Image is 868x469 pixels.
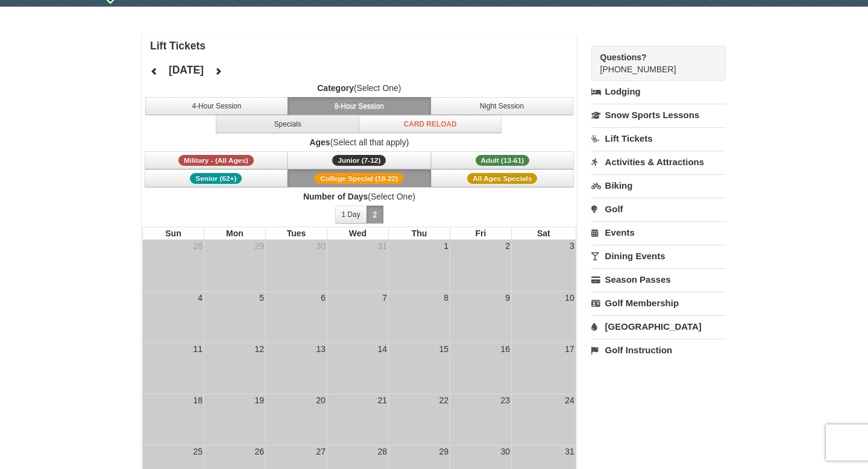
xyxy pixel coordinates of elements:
[499,445,511,458] div: 30
[366,206,384,224] button: 2
[591,127,726,150] a: Lift Tickets
[204,227,265,240] th: Mon
[511,227,576,240] th: Sat
[142,136,576,148] label: (Select all that apply)
[568,240,576,252] div: 3
[142,82,576,94] label: (Select One)
[381,292,388,304] div: 7
[315,343,327,355] div: 13
[591,174,726,197] a: Biking
[438,394,450,406] div: 22
[564,445,576,458] div: 31
[315,173,403,184] span: College Special (18-22)
[253,240,265,252] div: 29
[600,51,704,74] span: [PHONE_NUMBER]
[499,343,511,355] div: 16
[327,227,388,240] th: Wed
[258,292,265,304] div: 5
[438,445,450,458] div: 29
[315,445,327,458] div: 27
[332,155,386,166] span: Junior (7-12)
[388,227,450,240] th: Thu
[450,227,511,240] th: Fri
[376,240,388,252] div: 31
[335,206,367,224] button: 1 Day
[564,343,576,355] div: 17
[431,151,574,169] button: Adult (13-61)
[476,155,530,166] span: Adult (13-61)
[564,394,576,406] div: 24
[591,292,726,314] a: Golf Membership
[591,315,726,338] a: [GEOGRAPHIC_DATA]
[442,240,450,252] div: 1
[192,394,204,406] div: 18
[192,343,204,355] div: 11
[145,97,289,115] button: 4-Hour Session
[499,394,511,406] div: 23
[359,115,502,133] button: Card Reload
[253,445,265,458] div: 26
[142,227,204,240] th: Sun
[265,227,327,240] th: Tues
[315,240,327,252] div: 30
[430,97,574,115] button: Night Session
[442,292,450,304] div: 8
[253,394,265,406] div: 19
[591,221,726,244] a: Events
[504,292,511,304] div: 9
[591,268,726,291] a: Season Passes
[190,173,242,184] span: Senior (62+)
[591,245,726,267] a: Dining Events
[145,169,288,187] button: Senior (62+)
[309,137,330,147] strong: Ages
[591,81,726,102] a: Lodging
[288,169,431,187] button: College Special (18-22)
[376,445,388,458] div: 28
[376,394,388,406] div: 21
[192,445,204,458] div: 25
[169,64,204,76] h4: [DATE]
[216,115,359,133] button: Specials
[438,343,450,355] div: 15
[591,339,726,361] a: Golf Instruction
[591,198,726,220] a: Golf
[317,83,354,93] strong: Category
[376,343,388,355] div: 14
[178,155,254,166] span: Military - (All Ages)
[150,40,576,52] h4: Lift Tickets
[431,169,574,187] button: All Ages Specials
[288,151,431,169] button: Junior (7-12)
[253,343,265,355] div: 12
[319,292,327,304] div: 6
[600,52,647,62] strong: Questions?
[288,97,431,115] button: 8-Hour Session
[467,173,537,184] span: All Ages Specials
[145,151,288,169] button: Military - (All Ages)
[591,104,726,126] a: Snow Sports Lessons
[591,151,726,173] a: Activities & Attractions
[197,292,204,304] div: 4
[564,292,576,304] div: 10
[192,240,204,252] div: 28
[142,190,576,203] label: (Select One)
[315,394,327,406] div: 20
[303,192,368,201] strong: Number of Days
[504,240,511,252] div: 2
